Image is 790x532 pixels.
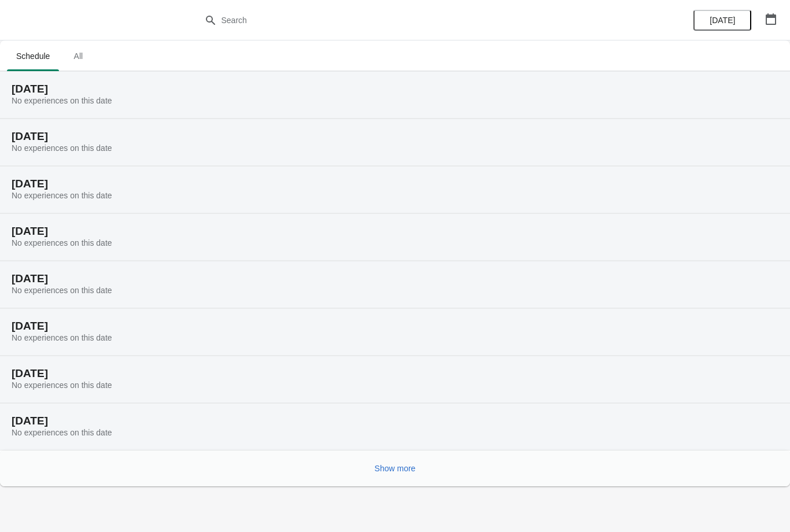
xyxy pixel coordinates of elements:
span: No experiences on this date [12,96,112,105]
span: No experiences on this date [12,286,112,295]
span: No experiences on this date [12,380,112,390]
h2: [DATE] [12,131,778,142]
span: No experiences on this date [12,238,112,247]
h2: [DATE] [12,415,778,427]
h2: [DATE] [12,368,778,379]
h2: [DATE] [12,273,778,285]
button: Show more [370,458,420,479]
input: Search [221,10,593,31]
h2: [DATE] [12,83,778,95]
span: No experiences on this date [12,428,112,437]
button: [DATE] [693,10,751,31]
span: No experiences on this date [12,333,112,342]
span: All [64,46,93,66]
span: No experiences on this date [12,143,112,153]
span: No experiences on this date [12,191,112,200]
h2: [DATE] [12,226,778,237]
h2: [DATE] [12,178,778,190]
h2: [DATE] [12,320,778,332]
span: [DATE] [710,16,735,25]
span: Schedule [7,46,59,66]
span: Show more [375,464,416,473]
